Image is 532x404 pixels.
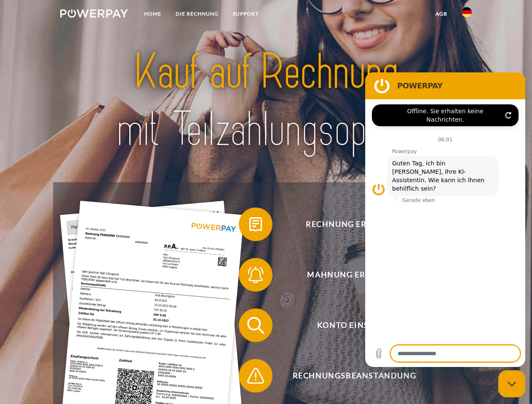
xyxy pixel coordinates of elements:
[498,370,525,397] iframe: Schaltfläche zum Öffnen des Messaging-Fensters; Konversation läuft
[462,7,472,17] img: de
[251,258,457,292] span: Mahnung erhalten?
[245,264,266,285] img: qb_bell.svg
[428,6,454,21] a: agb
[245,315,266,336] img: qb_search.svg
[365,72,525,367] iframe: Messaging-Fenster
[239,359,458,393] button: Rechnungsbeanstandung
[245,365,266,386] img: qb_warning.svg
[80,40,452,161] img: title-powerpay_de.svg
[168,6,226,21] a: DIE RECHNUNG
[239,308,458,342] button: Konto einsehen
[251,359,457,393] span: Rechnungsbeanstandung
[137,6,168,21] a: Home
[245,214,266,235] img: qb_bill.svg
[226,6,266,21] a: SUPPORT
[60,9,128,18] img: logo-powerpay-white.svg
[251,308,457,342] span: Konto einsehen
[239,258,458,292] button: Mahnung erhalten?
[251,207,457,241] span: Rechnung erhalten?
[239,207,458,241] button: Rechnung erhalten?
